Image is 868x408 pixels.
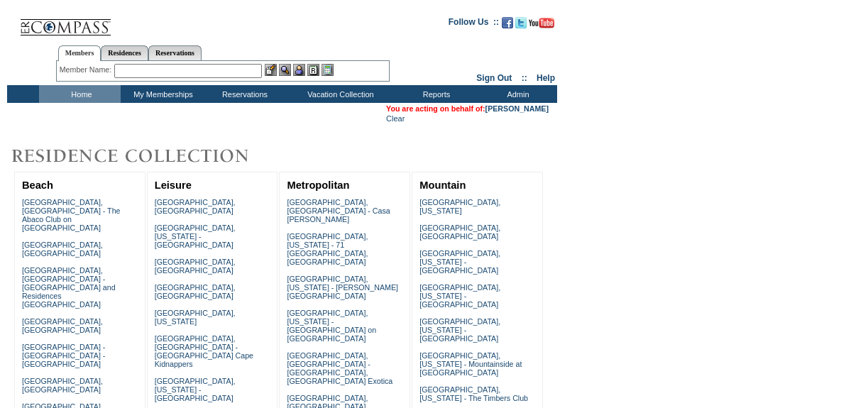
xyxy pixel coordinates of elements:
[58,45,101,61] a: Members
[202,85,284,103] td: Reservations
[476,73,512,83] a: Sign Out
[7,21,18,22] img: i.gif
[22,377,103,394] a: [GEOGRAPHIC_DATA], [GEOGRAPHIC_DATA]
[485,104,549,113] a: [PERSON_NAME]
[155,334,253,368] a: [GEOGRAPHIC_DATA], [GEOGRAPHIC_DATA] - [GEOGRAPHIC_DATA] Cape Kidnappers
[155,198,236,215] a: [GEOGRAPHIC_DATA], [GEOGRAPHIC_DATA]
[515,21,527,30] a: Follow us on Twitter
[155,377,236,402] a: [GEOGRAPHIC_DATA], [US_STATE] - [GEOGRAPHIC_DATA]
[307,64,319,76] img: Reservations
[287,351,392,385] a: [GEOGRAPHIC_DATA], [GEOGRAPHIC_DATA] - [GEOGRAPHIC_DATA], [GEOGRAPHIC_DATA] Exotica
[22,198,121,232] a: [GEOGRAPHIC_DATA], [GEOGRAPHIC_DATA] - The Abaco Club on [GEOGRAPHIC_DATA]
[502,17,513,28] img: Become our fan on Facebook
[22,343,105,368] a: [GEOGRAPHIC_DATA] - [GEOGRAPHIC_DATA] - [GEOGRAPHIC_DATA]
[287,309,376,343] a: [GEOGRAPHIC_DATA], [US_STATE] - [GEOGRAPHIC_DATA] on [GEOGRAPHIC_DATA]
[22,241,103,258] a: [GEOGRAPHIC_DATA], [GEOGRAPHIC_DATA]
[155,283,236,300] a: [GEOGRAPHIC_DATA], [GEOGRAPHIC_DATA]
[419,249,500,275] a: [GEOGRAPHIC_DATA], [US_STATE] - [GEOGRAPHIC_DATA]
[287,232,368,266] a: [GEOGRAPHIC_DATA], [US_STATE] - 71 [GEOGRAPHIC_DATA], [GEOGRAPHIC_DATA]
[529,21,554,30] a: Subscribe to our YouTube Channel
[502,21,513,30] a: Become our fan on Facebook
[22,266,116,309] a: [GEOGRAPHIC_DATA], [GEOGRAPHIC_DATA] - [GEOGRAPHIC_DATA] and Residences [GEOGRAPHIC_DATA]
[22,180,53,191] a: Beach
[287,275,398,300] a: [GEOGRAPHIC_DATA], [US_STATE] - [PERSON_NAME][GEOGRAPHIC_DATA]
[419,198,500,215] a: [GEOGRAPHIC_DATA], [US_STATE]
[515,17,527,28] img: Follow us on Twitter
[155,224,236,249] a: [GEOGRAPHIC_DATA], [US_STATE] - [GEOGRAPHIC_DATA]
[419,224,500,241] a: [GEOGRAPHIC_DATA], [GEOGRAPHIC_DATA]
[7,142,284,170] img: Destinations by Exclusive Resorts
[419,351,522,377] a: [GEOGRAPHIC_DATA], [US_STATE] - Mountainside at [GEOGRAPHIC_DATA]
[60,64,114,76] div: Member Name:
[22,317,103,334] a: [GEOGRAPHIC_DATA], [GEOGRAPHIC_DATA]
[449,16,499,33] td: Follow Us ::
[419,317,500,343] a: [GEOGRAPHIC_DATA], [US_STATE] - [GEOGRAPHIC_DATA]
[386,104,549,113] span: You are acting on behalf of:
[529,18,554,28] img: Subscribe to our YouTube Channel
[419,283,500,309] a: [GEOGRAPHIC_DATA], [US_STATE] - [GEOGRAPHIC_DATA]
[148,45,202,60] a: Reservations
[386,114,405,123] a: Clear
[287,198,390,224] a: [GEOGRAPHIC_DATA], [GEOGRAPHIC_DATA] - Casa [PERSON_NAME]
[419,180,466,191] a: Mountain
[537,73,555,83] a: Help
[287,180,349,191] a: Metropolitan
[265,64,277,76] img: b_edit.gif
[121,85,202,103] td: My Memberships
[394,85,476,103] td: Reports
[293,64,305,76] img: Impersonate
[279,64,291,76] img: View
[101,45,148,60] a: Residences
[19,7,111,36] img: Compass Home
[476,85,557,103] td: Admin
[155,309,236,326] a: [GEOGRAPHIC_DATA], [US_STATE]
[284,85,394,103] td: Vacation Collection
[322,64,334,76] img: b_calculator.gif
[155,180,192,191] a: Leisure
[522,73,527,83] span: ::
[155,258,236,275] a: [GEOGRAPHIC_DATA], [GEOGRAPHIC_DATA]
[419,385,528,402] a: [GEOGRAPHIC_DATA], [US_STATE] - The Timbers Club
[39,85,121,103] td: Home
